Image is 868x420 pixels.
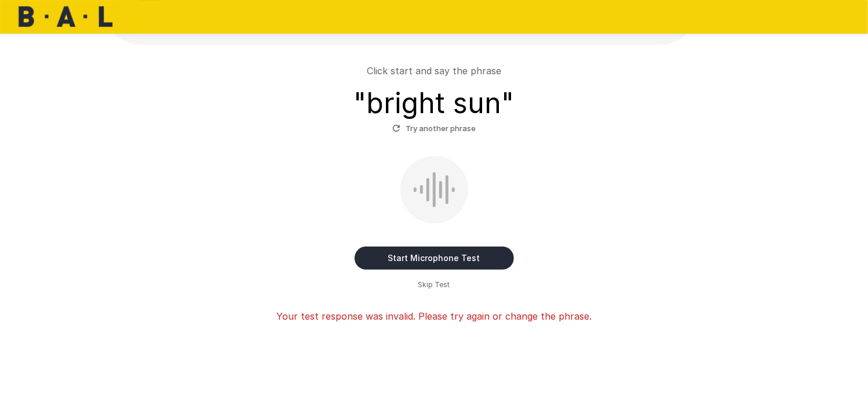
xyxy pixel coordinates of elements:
span: Skip Test [418,279,450,291]
p: Click start and say the phrase [367,64,501,78]
button: Start Microphone Test [355,247,514,270]
p: Your test response was invalid. Please try again or change the phrase. [276,309,592,323]
button: Try another phrase [389,120,479,137]
h3: " bright sun " [354,87,515,120]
